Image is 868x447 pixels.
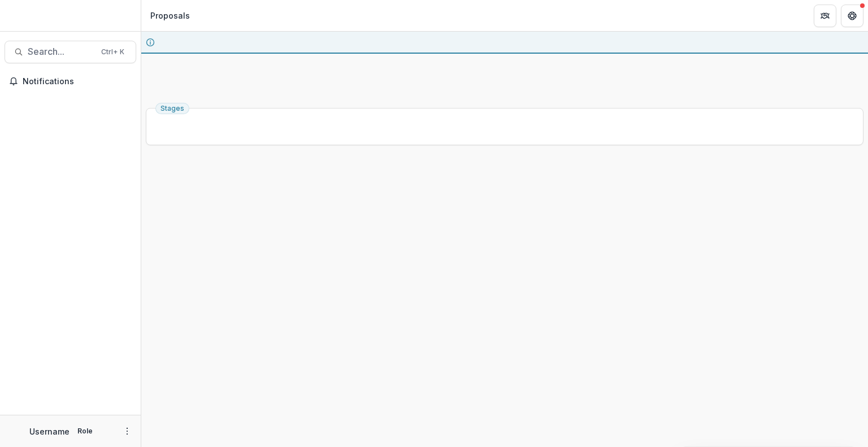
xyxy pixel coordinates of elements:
div: Ctrl + K [99,46,127,58]
button: Get Help [841,5,863,27]
button: Search... [5,41,136,63]
span: Search... [28,46,94,57]
button: Partners [814,5,836,27]
span: Notifications [23,77,132,86]
p: Role [74,426,96,436]
button: Notifications [5,72,136,90]
nav: breadcrumb [146,7,194,24]
p: Username [29,426,70,437]
button: More [120,424,134,438]
span: Stages [160,105,184,112]
div: Proposals [150,10,190,21]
